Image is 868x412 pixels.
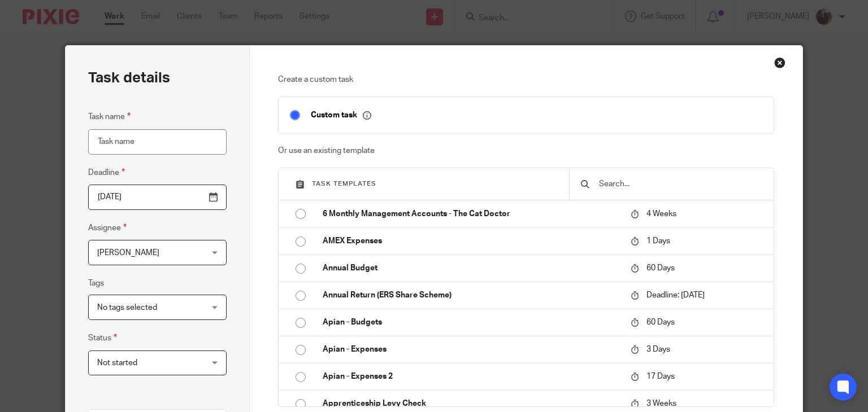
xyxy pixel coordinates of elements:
p: 6 Monthly Management Accounts - The Cat Doctor [323,208,619,220]
input: Task name [88,129,227,155]
p: Apian - Expenses [323,344,619,355]
span: 1 Days [646,237,670,245]
p: Create a custom task [278,74,774,85]
span: No tags selected [97,304,157,312]
span: 3 Weeks [646,400,676,407]
input: Search... [598,178,762,190]
span: 4 Weeks [646,210,676,218]
p: Annual Budget [323,262,619,274]
label: Status [88,331,117,344]
p: AMEX Expenses [323,235,619,247]
span: 17 Days [646,372,675,380]
span: 60 Days [646,264,675,272]
label: Assignee [88,221,127,234]
p: Apian - Budgets [323,317,619,328]
div: Close this dialog window [774,57,785,68]
span: Deadline: [DATE] [646,291,705,299]
p: Custom task [311,110,371,120]
span: [PERSON_NAME] [97,249,159,257]
span: Not started [97,359,137,367]
p: Apprenticeship Levy Check [323,398,619,409]
p: Or use an existing template [278,145,774,156]
label: Task name [88,110,131,123]
p: Annual Return (ERS Share Scheme) [323,290,619,301]
span: 3 Days [646,345,670,353]
span: 60 Days [646,318,675,326]
label: Tags [88,278,104,289]
input: Pick a date [88,185,227,210]
p: Apian - Expenses 2 [323,371,619,382]
h2: Task details [88,68,170,87]
label: Deadline [88,166,125,179]
span: Task templates [312,181,376,187]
